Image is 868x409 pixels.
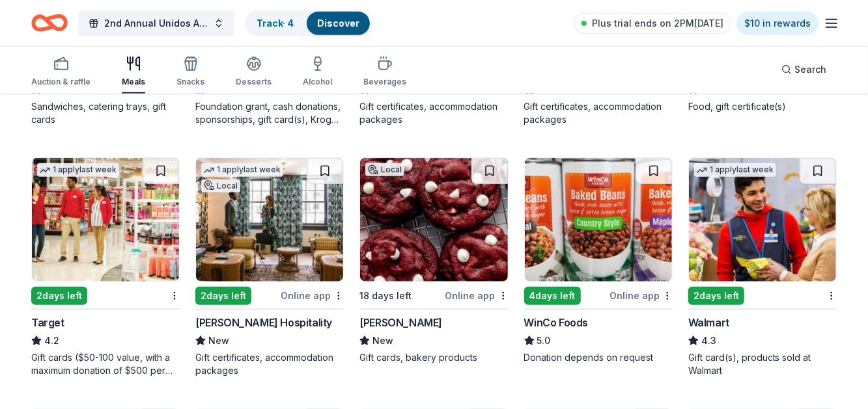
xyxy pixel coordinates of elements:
div: 2 days left [195,287,251,305]
div: Foundation grant, cash donations, sponsorships, gift card(s), Kroger products [195,100,344,126]
div: Online app [445,287,509,304]
div: WinCo Foods [524,315,589,330]
div: 18 days left [359,288,412,304]
img: Image for Le Boulanger [360,158,507,282]
div: Gift certificates, accommodation packages [359,100,508,126]
div: Sandwiches, catering trays, gift cards [31,100,180,126]
div: [PERSON_NAME] [359,315,442,330]
img: Image for WinCo Foods [525,158,672,282]
span: 2nd Annual Unidos Auction & Gala [104,16,208,31]
button: Auction & raffle [31,51,91,94]
div: Meals [122,77,145,87]
span: 4.3 [701,333,716,349]
div: Local [201,179,240,192]
span: New [208,333,229,349]
div: Auction & raffle [31,77,91,87]
button: Alcohol [303,51,332,94]
a: Image for Target1 applylast week2days leftTarget4.2Gift cards ($50-100 value, with a maximum dona... [31,157,180,377]
div: Gift cards ($50-100 value, with a maximum donation of $500 per year) [31,351,180,377]
div: Snacks [176,77,204,87]
div: Walmart [688,315,729,330]
a: Discover [317,18,359,29]
span: New [372,333,393,349]
div: 1 apply last week [37,163,119,177]
button: Meals [122,51,145,94]
div: Desserts [236,77,272,87]
a: $10 in rewards [736,12,819,35]
img: Image for Target [32,158,179,282]
div: Gift cards, bakery products [359,351,508,364]
img: Image for Walmart [689,158,836,282]
div: 4 days left [524,287,581,305]
span: 4.2 [44,333,59,349]
div: Gift certificates, accommodation packages [524,100,673,126]
a: Home [31,8,68,38]
a: Image for Oliver Hospitality1 applylast weekLocal2days leftOnline app[PERSON_NAME] HospitalityNew... [195,157,344,377]
button: Track· 4Discover [245,10,371,36]
a: Track· 4 [257,18,294,29]
span: Plus trial ends on 2PM[DATE] [592,16,723,31]
div: Beverages [363,77,406,87]
button: Desserts [236,51,272,94]
div: 2 days left [31,287,87,305]
div: 2 days left [688,287,744,305]
a: Plus trial ends on 2PM[DATE] [574,13,731,34]
div: 1 apply last week [694,163,776,177]
div: 1 apply last week [201,163,283,177]
div: Local [365,163,404,176]
div: Alcohol [303,77,332,87]
button: Beverages [363,51,406,94]
div: Target [31,315,64,330]
div: Online app [281,287,344,304]
span: 5.0 [537,333,551,349]
div: Donation depends on request [524,351,673,364]
button: Snacks [176,51,204,94]
img: Image for Oliver Hospitality [196,158,343,282]
a: Image for WinCo Foods4days leftOnline appWinCo Foods5.0Donation depends on request [524,157,673,364]
div: [PERSON_NAME] Hospitality [195,315,332,330]
a: Image for Walmart1 applylast week2days leftWalmart4.3Gift card(s), products sold at Walmart [688,157,837,377]
a: Image for Le BoulangerLocal18 days leftOnline app[PERSON_NAME]NewGift cards, bakery products [359,157,508,364]
div: Food, gift certificate(s) [688,100,837,113]
button: Search [771,57,837,83]
button: 2nd Annual Unidos Auction & Gala [78,10,234,36]
div: Gift certificates, accommodation packages [195,351,344,377]
div: Gift card(s), products sold at Walmart [688,351,837,377]
div: Online app [609,287,673,304]
span: Search [794,62,826,77]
